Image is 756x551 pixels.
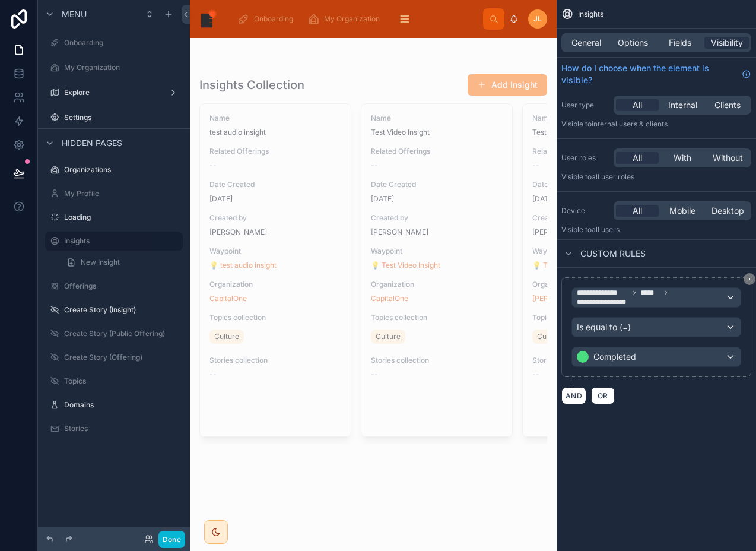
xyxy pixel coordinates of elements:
[45,33,183,52] a: Onboarding
[158,531,185,548] button: Done
[674,152,691,164] span: With
[254,14,293,24] span: Onboarding
[45,160,183,179] a: Organizations
[669,205,695,217] span: Mobile
[64,63,180,72] label: My Organization
[64,400,180,410] label: Domains
[64,353,180,362] label: Create Story (Offering)
[711,37,743,49] span: Visibility
[561,62,751,86] a: How do I choose when the element is visible?
[45,372,183,391] a: Topics
[711,205,744,217] span: Desktop
[580,248,646,259] span: Custom rules
[713,152,743,164] span: Without
[45,300,183,319] a: Create Story (Insight)
[561,62,737,86] span: How do I choose when the element is visible?
[533,14,542,24] span: JL
[64,424,180,433] label: Stories
[45,395,183,414] a: Domains
[234,8,301,30] a: Onboarding
[81,258,120,267] span: New Insight
[45,208,183,227] a: Loading
[64,376,180,386] label: Topics
[64,88,164,97] label: Explore
[62,8,87,20] span: Menu
[324,14,380,24] span: My Organization
[571,37,601,49] span: General
[561,153,609,163] label: User roles
[45,184,183,203] a: My Profile
[578,9,603,19] span: Insights
[45,58,183,77] a: My Organization
[45,83,183,102] a: Explore
[228,6,483,32] div: scrollable content
[45,419,183,438] a: Stories
[561,100,609,110] label: User type
[64,213,180,222] label: Loading
[577,321,631,333] span: Is equal to (=)
[199,9,218,28] img: App logo
[561,387,586,404] button: AND
[45,277,183,296] a: Offerings
[633,152,642,164] span: All
[561,225,751,235] p: Visible to
[64,38,180,47] label: Onboarding
[561,172,751,182] p: Visible to
[668,99,697,111] span: Internal
[561,119,751,129] p: Visible to
[593,351,636,363] span: Completed
[64,113,180,122] label: Settings
[45,324,183,343] a: Create Story (Public Offering)
[633,205,642,217] span: All
[561,206,609,216] label: Device
[64,189,180,198] label: My Profile
[64,329,180,338] label: Create Story (Public Offering)
[45,232,183,251] a: Insights
[64,165,180,175] label: Organizations
[64,305,180,315] label: Create Story (Insight)
[595,391,611,400] span: OR
[714,99,741,111] span: Clients
[304,8,388,30] a: My Organization
[633,99,642,111] span: All
[45,348,183,367] a: Create Story (Offering)
[592,225,620,234] span: all users
[618,37,648,49] span: Options
[59,253,183,272] a: New Insight
[45,108,183,127] a: Settings
[64,236,176,246] label: Insights
[571,347,741,367] button: Completed
[64,281,180,291] label: Offerings
[571,317,741,337] button: Is equal to (=)
[62,137,122,149] span: Hidden pages
[592,119,668,128] span: Internal users & clients
[591,387,615,404] button: OR
[592,172,634,181] span: All user roles
[669,37,691,49] span: Fields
